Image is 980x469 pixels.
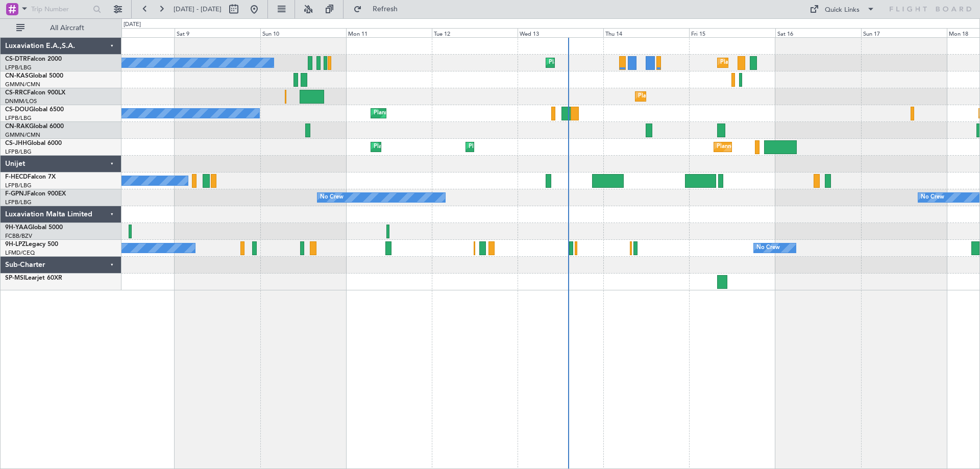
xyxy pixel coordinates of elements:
div: No Crew [320,190,344,205]
span: CN-RAK [5,124,29,130]
span: F-HECD [5,174,28,180]
span: [DATE] - [DATE] [174,5,222,14]
a: CN-KASGlobal 5000 [5,73,63,79]
div: Sat 9 [175,28,260,37]
a: DNMM/LOS [5,97,37,105]
a: F-GPNJFalcon 900EX [5,191,66,197]
span: SP-MSI [5,275,25,281]
a: 9H-YAAGlobal 5000 [5,225,63,231]
button: All Aircraft [11,20,111,36]
button: Refresh [349,1,410,17]
div: Mon 11 [346,28,432,37]
div: Sun 17 [861,28,947,37]
span: CS-DOU [5,107,29,113]
a: LFPB/LBG [5,199,32,206]
button: Quick Links [804,1,880,17]
div: Planned Maint [GEOGRAPHIC_DATA] ([GEOGRAPHIC_DATA]) [720,55,881,70]
a: LFPB/LBG [5,148,32,156]
div: Wed 13 [518,28,603,37]
div: Quick Links [825,5,860,15]
a: LFPB/LBG [5,114,32,122]
span: 9H-LPZ [5,241,26,248]
a: GMMN/CMN [5,81,40,88]
a: CS-RRCFalcon 900LX [5,90,65,96]
div: Planned Maint Lagos ([PERSON_NAME]) [638,89,744,104]
div: [DATE] [124,20,141,29]
span: CS-RRC [5,90,27,96]
span: CS-JHH [5,140,27,146]
div: Planned Maint [GEOGRAPHIC_DATA] ([GEOGRAPHIC_DATA]) [717,139,877,155]
div: Sat 16 [775,28,861,37]
a: CS-DTRFalcon 2000 [5,56,62,62]
input: Trip Number [31,2,90,17]
a: LFPB/LBG [5,64,32,71]
span: CS-DTR [5,56,27,62]
a: CS-JHHGlobal 6000 [5,140,62,146]
a: F-HECDFalcon 7X [5,174,56,180]
div: Tue 12 [432,28,518,37]
a: CN-RAKGlobal 6000 [5,124,64,130]
a: LFMD/CEQ [5,249,35,257]
span: All Aircraft [27,24,108,32]
span: 9H-YAA [5,225,28,231]
a: FCBB/BZV [5,232,32,240]
a: SP-MSILearjet 60XR [5,275,62,281]
div: Planned Maint [GEOGRAPHIC_DATA] ([GEOGRAPHIC_DATA]) [469,139,629,155]
a: LFPB/LBG [5,182,32,189]
a: GMMN/CMN [5,131,40,139]
a: 9H-LPZLegacy 500 [5,241,58,248]
a: CS-DOUGlobal 6500 [5,107,64,113]
span: Refresh [364,6,407,13]
div: Planned Maint [GEOGRAPHIC_DATA] ([GEOGRAPHIC_DATA]) [374,106,534,121]
div: Planned Maint Sofia [549,55,601,70]
div: Thu 14 [603,28,689,37]
span: F-GPNJ [5,191,27,197]
span: CN-KAS [5,73,29,79]
div: Sun 10 [260,28,346,37]
div: Fri 8 [88,28,174,37]
div: No Crew [756,240,780,256]
div: Planned Maint [GEOGRAPHIC_DATA] ([GEOGRAPHIC_DATA]) [374,139,534,155]
div: Fri 15 [689,28,775,37]
div: No Crew [921,190,944,205]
